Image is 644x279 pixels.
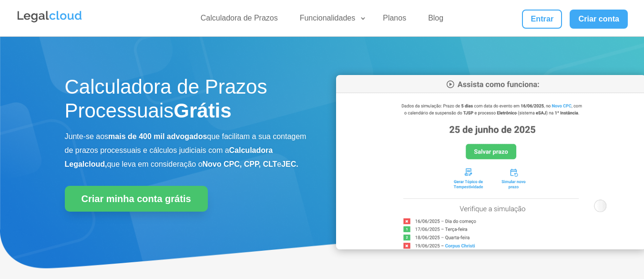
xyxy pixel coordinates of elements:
p: Junte-se aos que facilitam a sua contagem de prazos processuais e cálculos judiciais com a que le... [65,130,308,171]
b: mais de 400 mil advogados [108,132,207,140]
a: Blog [422,13,449,27]
a: Planos [377,13,412,27]
b: Calculadora Legalcloud, [65,146,273,168]
img: Legalcloud Logo [16,10,83,24]
a: Calculadora de Prazos [195,13,284,27]
a: Criar minha conta grátis [65,186,208,212]
a: Criar conta [570,10,628,29]
b: JEC. [281,160,298,168]
h1: Calculadora de Prazos Processuais [65,75,308,128]
a: Logo da Legalcloud [16,17,83,25]
a: Funcionalidades [294,13,367,27]
a: Entrar [522,10,562,29]
strong: Grátis [174,99,231,122]
b: Novo CPC, CPP, CLT [203,160,277,168]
